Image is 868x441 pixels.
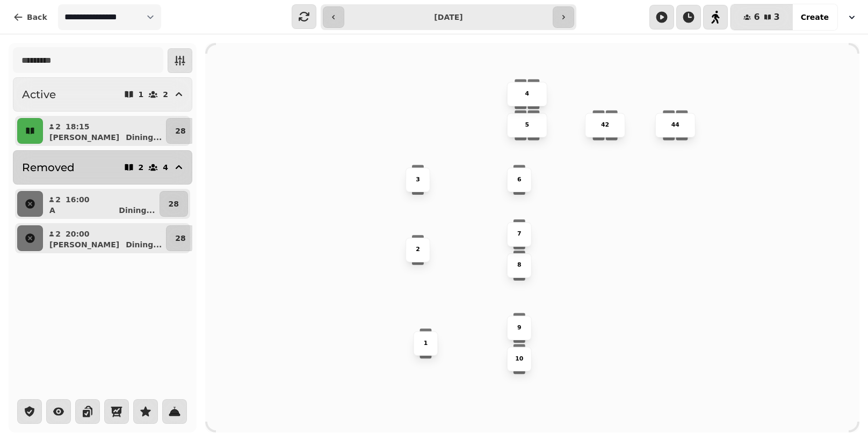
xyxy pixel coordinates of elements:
[13,150,192,185] button: Removed24
[175,126,185,136] p: 28
[774,13,780,21] span: 3
[45,118,164,144] button: 218:15[PERSON_NAME]Dining...
[119,205,155,216] p: Dining ...
[792,4,837,30] button: Create
[416,246,420,254] p: 2
[22,87,56,102] h2: Active
[13,77,192,112] button: Active12
[139,164,144,171] p: 2
[601,121,609,129] p: 42
[163,91,168,98] p: 2
[801,13,829,21] span: Create
[517,175,522,184] p: 6
[730,4,792,30] button: 63
[139,91,144,98] p: 1
[49,205,55,216] p: A
[163,164,168,171] p: 4
[4,4,56,30] button: Back
[66,121,90,132] p: 18:15
[671,121,679,129] p: 44
[517,230,522,239] p: 7
[27,13,47,21] span: Back
[754,13,759,21] span: 6
[166,225,194,251] button: 28
[525,90,530,98] p: 4
[416,175,420,184] p: 3
[55,121,61,132] p: 2
[55,194,61,205] p: 2
[66,194,90,205] p: 16:00
[49,132,119,143] p: [PERSON_NAME]
[424,339,428,348] p: 1
[45,225,164,251] button: 220:00[PERSON_NAME]Dining...
[517,261,522,270] p: 8
[517,324,522,332] p: 9
[45,191,157,217] button: 216:00ADining...
[515,355,523,363] p: 10
[169,199,179,209] p: 28
[49,239,119,250] p: [PERSON_NAME]
[166,118,194,144] button: 28
[55,229,61,239] p: 2
[66,229,90,239] p: 20:00
[175,233,185,244] p: 28
[525,121,530,129] p: 5
[126,239,162,250] p: Dining ...
[160,191,188,217] button: 28
[126,132,162,143] p: Dining ...
[22,160,75,175] h2: Removed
